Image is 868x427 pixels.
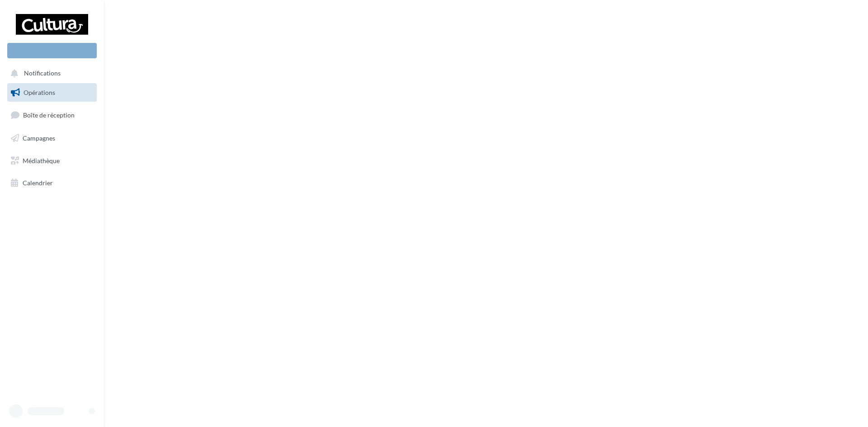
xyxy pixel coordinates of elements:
span: Médiathèque [23,156,60,164]
span: Notifications [24,70,61,77]
a: Calendrier [5,174,99,192]
span: Calendrier [23,179,53,187]
a: Médiathèque [5,151,99,170]
span: Boîte de réception [23,111,75,119]
span: Campagnes [23,134,55,142]
a: Opérations [5,83,99,102]
div: Nouvelle campagne [7,43,97,58]
span: Opérations [24,89,55,96]
a: Boîte de réception [5,105,99,125]
a: Campagnes [5,129,99,148]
